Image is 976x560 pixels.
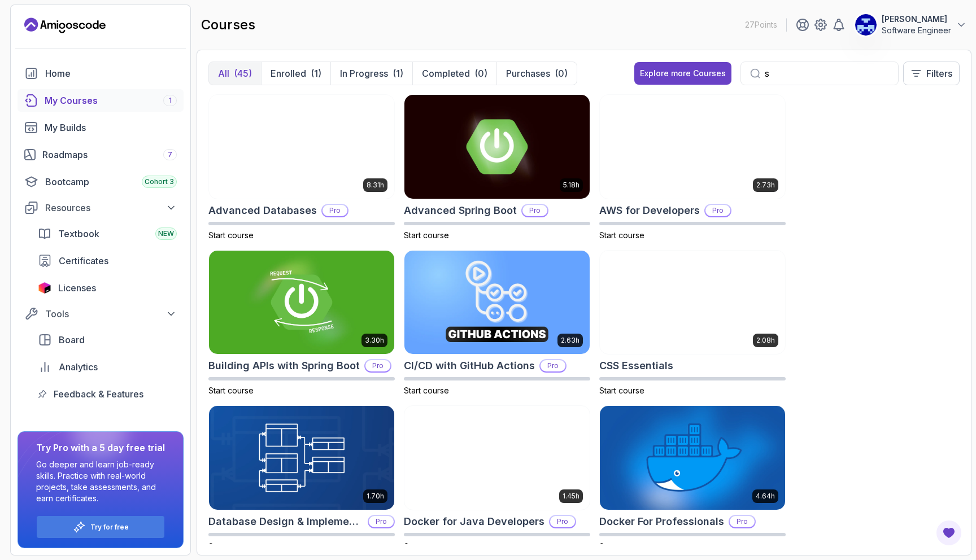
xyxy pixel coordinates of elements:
[208,203,317,218] h2: Advanced Databases
[634,62,731,85] button: Explore more Courses
[36,459,165,504] p: Go deeper and learn job-ready skills. Practice with real-world projects, take assessments, and ea...
[563,492,579,501] p: 1.45h
[765,67,889,80] input: Search...
[756,492,775,501] p: 4.64h
[496,62,577,85] button: Purchases(0)
[45,307,177,321] div: Tools
[234,67,252,80] div: (45)
[404,514,544,530] h2: Docker for Java Developers
[550,516,575,527] p: Pro
[855,14,967,36] button: user profile image[PERSON_NAME]Software Engineer
[311,67,321,80] div: (1)
[45,67,177,80] div: Home
[208,514,363,530] h2: Database Design & Implementation
[563,181,579,190] p: 5.18h
[340,67,388,80] p: In Progress
[599,203,700,218] h2: AWS for Developers
[58,281,96,295] span: Licenses
[756,336,775,345] p: 2.08h
[422,67,470,80] p: Completed
[18,143,184,166] a: roadmaps
[369,516,394,527] p: Pro
[90,523,129,532] a: Try for free
[18,304,184,324] button: Tools
[404,95,590,199] img: Advanced Spring Boot card
[600,251,785,355] img: CSS Essentials card
[600,95,785,199] img: AWS for Developers card
[218,67,229,80] p: All
[935,519,962,546] button: Open Feedback Button
[745,19,777,30] p: 27 Points
[31,356,184,378] a: analytics
[367,492,384,501] p: 1.70h
[59,333,85,347] span: Board
[640,68,726,79] div: Explore more Courses
[158,229,174,238] span: NEW
[599,541,644,551] span: Start course
[31,250,184,272] a: certificates
[412,62,496,85] button: Completed(0)
[393,67,403,80] div: (1)
[365,336,384,345] p: 3.30h
[59,254,108,268] span: Certificates
[330,62,412,85] button: In Progress(1)
[31,383,184,405] a: feedback
[404,203,517,218] h2: Advanced Spring Boot
[600,406,785,510] img: Docker For Professionals card
[506,67,550,80] p: Purchases
[555,67,568,80] div: (0)
[45,175,177,189] div: Bootcamp
[208,358,360,374] h2: Building APIs with Spring Boot
[882,25,951,36] p: Software Engineer
[404,541,449,551] span: Start course
[18,116,184,139] a: builds
[45,121,177,134] div: My Builds
[209,95,394,199] img: Advanced Databases card
[18,170,184,193] a: bootcamp
[209,251,394,355] img: Building APIs with Spring Boot card
[599,358,673,374] h2: CSS Essentials
[168,150,172,159] span: 7
[404,230,449,240] span: Start course
[208,541,254,551] span: Start course
[54,387,143,401] span: Feedback & Features
[42,148,177,161] div: Roadmaps
[209,62,261,85] button: All(45)
[705,205,730,216] p: Pro
[541,360,565,371] p: Pro
[926,67,952,80] p: Filters
[145,177,174,186] span: Cohort 3
[201,16,255,34] h2: courses
[855,14,877,36] img: user profile image
[24,16,106,34] a: Landing page
[271,67,306,80] p: Enrolled
[31,277,184,299] a: licenses
[38,282,51,294] img: jetbrains icon
[45,201,177,215] div: Resources
[209,406,394,510] img: Database Design & Implementation card
[599,230,644,240] span: Start course
[474,67,487,80] div: (0)
[323,205,347,216] p: Pro
[18,89,184,112] a: courses
[882,14,951,25] p: [PERSON_NAME]
[208,386,254,395] span: Start course
[404,251,590,355] img: CI/CD with GitHub Actions card
[756,181,775,190] p: 2.73h
[561,336,579,345] p: 2.63h
[31,329,184,351] a: board
[31,222,184,245] a: textbook
[208,230,254,240] span: Start course
[404,406,590,510] img: Docker for Java Developers card
[730,516,755,527] p: Pro
[45,94,177,107] div: My Courses
[261,62,330,85] button: Enrolled(1)
[18,198,184,218] button: Resources
[404,358,535,374] h2: CI/CD with GitHub Actions
[18,62,184,85] a: home
[367,181,384,190] p: 8.31h
[599,386,644,395] span: Start course
[36,515,165,539] button: Try for free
